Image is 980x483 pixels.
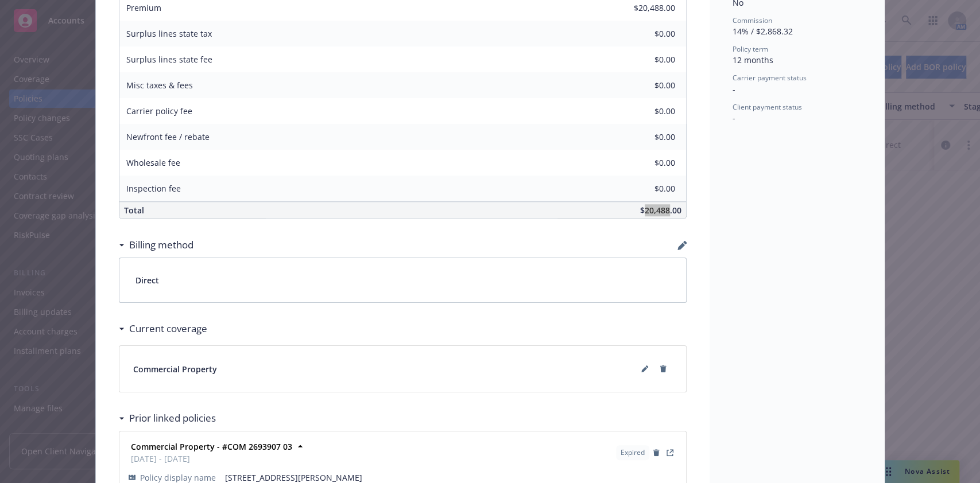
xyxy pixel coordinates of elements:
div: Billing method [119,237,193,252]
div: Prior linked policies [119,411,216,426]
h3: Current coverage [129,321,207,336]
h3: Billing method [129,237,193,252]
span: - [733,84,735,95]
span: Inspection fee [126,183,181,194]
span: Total [124,205,144,216]
span: Surplus lines state tax [126,28,212,39]
span: Carrier policy fee [126,106,192,116]
input: 0.00 [607,103,682,120]
span: Premium [126,2,161,13]
strong: Commercial Property - #COM 2693907 03 [131,441,292,452]
input: 0.00 [607,180,682,197]
input: 0.00 [607,51,682,68]
input: 0.00 [607,154,682,172]
span: Newfront fee / rebate [126,131,210,142]
span: Client payment status [733,102,802,112]
span: - [733,112,735,123]
span: 12 months [733,54,773,65]
div: Direct [119,258,686,302]
span: Misc taxes & fees [126,80,193,91]
span: Commercial Property [133,363,217,375]
span: Expired [621,447,645,458]
input: 0.00 [607,25,682,42]
span: Commission [733,15,772,25]
span: [DATE] - [DATE] [131,453,292,465]
h3: Prior linked policies [129,411,216,426]
div: Current coverage [119,321,207,336]
input: 0.00 [607,128,682,146]
span: $20,488.00 [640,205,681,216]
span: Carrier payment status [733,73,807,83]
a: View Policy [663,446,677,459]
input: 0.00 [607,77,682,94]
span: Wholesale fee [126,157,180,168]
span: Policy term [733,44,768,54]
span: Surplus lines state fee [126,54,212,65]
span: 14% / $2,868.32 [733,26,793,37]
